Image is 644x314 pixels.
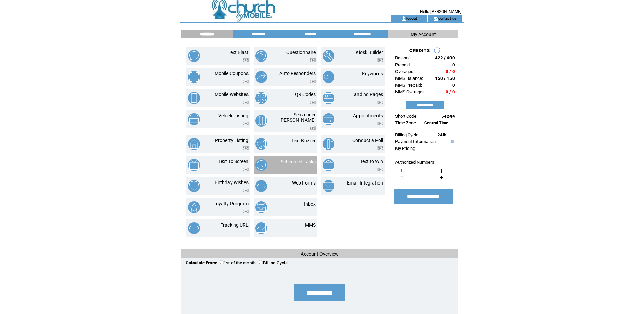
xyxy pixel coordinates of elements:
[310,80,316,83] img: video.png
[395,120,417,125] span: Time Zone:
[395,89,426,94] span: MMS Overages:
[243,122,249,125] img: video.png
[323,50,334,62] img: kiosk-builder.png
[243,210,249,213] img: video.png
[188,222,200,234] img: tracking-url.png
[424,121,448,125] span: Central Time
[377,146,383,150] img: video.png
[323,159,334,171] img: text-to-win.png
[377,58,383,62] img: video.png
[395,83,422,88] span: MMS Prepaid:
[279,112,316,123] a: Scavenger [PERSON_NAME]
[452,62,455,67] span: 0
[255,92,267,104] img: qr-codes.png
[255,222,267,234] img: mms.png
[310,126,316,130] img: video.png
[292,180,316,186] a: Web Forms
[377,168,383,171] img: video.png
[400,168,404,173] span: 1.
[188,71,200,83] img: mobile-coupons.png
[286,50,316,55] a: Questionnaire
[323,71,334,83] img: keywords.png
[188,92,200,104] img: mobile-websites.png
[395,69,415,74] span: Overages:
[243,80,249,83] img: video.png
[323,113,334,125] img: appointments.png
[446,89,455,94] span: 0 / 0
[406,16,417,20] a: logout
[228,50,249,55] a: Text Blast
[310,58,316,62] img: video.png
[323,92,334,104] img: landing-pages.png
[377,122,383,125] img: video.png
[305,222,316,228] a: MMS
[438,16,456,20] a: contact us
[215,180,249,185] a: Birthday Wishes
[435,55,455,60] span: 422 / 600
[281,159,316,164] a: Scheduled Tasks
[437,132,446,137] span: 24th
[411,32,436,37] span: My Account
[188,50,200,62] img: text-blast.png
[452,83,455,88] span: 0
[441,114,455,119] span: 54244
[310,101,316,104] img: video.png
[255,115,267,127] img: scavenger-hunt.png
[218,159,249,164] a: Text To Screen
[259,261,288,265] label: Billing Cycle
[255,180,267,192] img: web-forms.png
[220,260,224,264] input: 1st of the month
[243,101,249,104] img: video.png
[356,50,383,55] a: Kiosk Builder
[446,69,455,74] span: 0 / 0
[323,180,334,192] img: email-integration.png
[420,9,461,14] span: Hello [PERSON_NAME]
[188,180,200,192] img: birthday-wishes.png
[243,58,249,62] img: video.png
[377,101,383,104] img: video.png
[353,113,383,118] a: Appointments
[243,189,249,192] img: video.png
[301,251,339,257] span: Account Overview
[395,55,412,60] span: Balance:
[351,92,383,97] a: Landing Pages
[218,113,249,118] a: Vehicle Listing
[360,159,383,164] a: Text to Win
[395,76,423,81] span: MMS Balance:
[188,159,200,171] img: text-to-screen.png
[255,138,267,150] img: text-buzzer.png
[395,114,417,119] span: Short Code:
[220,261,256,265] label: 1st of the month
[221,222,249,228] a: Tracking URL
[409,48,430,53] span: CREDITS
[259,260,263,264] input: Billing Cycle
[362,71,383,76] a: Keywords
[215,71,249,76] a: Mobile Coupons
[255,201,267,213] img: inbox.png
[255,159,267,171] img: scheduled-tasks.png
[395,160,435,165] span: Authorized Numbers:
[395,146,415,151] a: My Pricing
[401,16,406,21] img: account_icon.gif
[188,201,200,213] img: loyalty-program.png
[213,201,249,206] a: Loyalty Program
[295,92,316,97] a: QR Codes
[279,71,316,76] a: Auto Responders
[255,71,267,83] img: auto-responders.png
[188,113,200,125] img: vehicle-listing.png
[188,138,200,150] img: property-listing.png
[243,146,249,150] img: video.png
[215,92,249,97] a: Mobile Websites
[435,76,455,81] span: 150 / 150
[352,138,383,143] a: Conduct a Poll
[186,260,217,265] span: Calculate From:
[215,138,249,143] a: Property Listing
[347,180,383,186] a: Email Integration
[323,138,334,150] img: conduct-a-poll.png
[291,138,316,143] a: Text Buzzer
[400,175,404,180] span: 2.
[395,139,436,144] a: Payment Information
[304,201,316,207] a: Inbox
[255,50,267,62] img: questionnaire.png
[395,132,419,137] span: Billing Cycle:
